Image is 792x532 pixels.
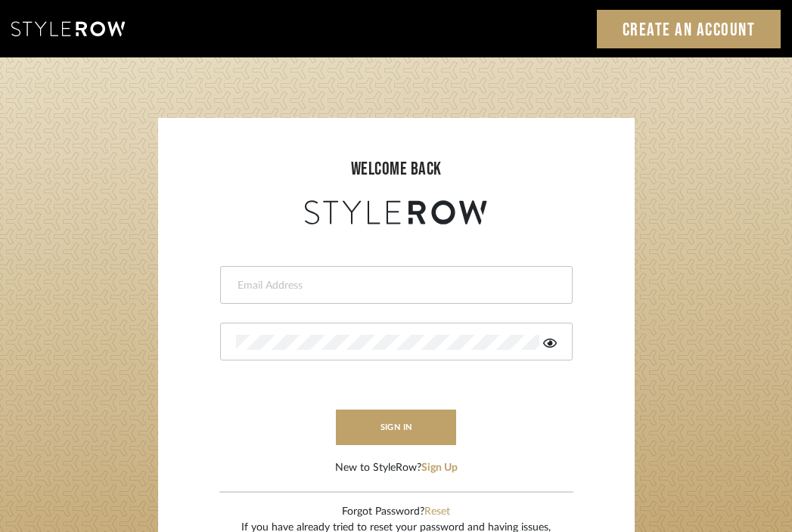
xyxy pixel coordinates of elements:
button: sign in [336,410,457,445]
input: Email Address [236,278,553,293]
div: New to StyleRow? [335,460,458,476]
div: welcome back [173,156,620,183]
a: Create an Account [597,10,781,48]
button: Reset [424,504,450,520]
div: Forgot Password? [241,504,551,520]
button: Sign Up [421,460,458,476]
